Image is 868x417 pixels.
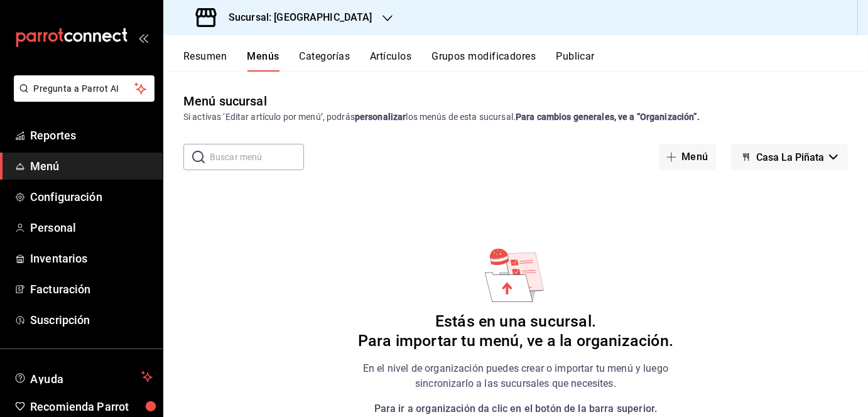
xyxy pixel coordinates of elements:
button: Categorías [300,50,350,72]
a: Pregunta a Parrot AI [9,91,155,104]
button: Artículos [370,50,411,72]
span: Recomienda Parrot [30,398,153,415]
strong: personalizar [355,112,406,122]
strong: Para ir a organización da clic en el botón de la barra superior. [374,403,658,414]
span: Personal [30,219,153,236]
button: Menús [247,50,279,72]
span: Casa La Piñata [756,151,824,163]
span: Suscripción [30,311,153,328]
button: Publicar [556,50,595,72]
button: open_drawer_menu [138,33,148,43]
button: Grupos modificadores [431,50,536,72]
div: Si activas ‘Editar artículo por menú’, podrás los menús de esta sucursal. [183,111,848,124]
span: Reportes [30,127,153,144]
div: Menú sucursal [183,92,267,111]
input: Buscar menú [210,144,304,170]
span: Pregunta a Parrot AI [34,82,135,95]
strong: Para cambios generales, ve a “Organización”. [516,112,700,122]
span: Ayuda [30,369,136,384]
span: Facturación [30,281,153,298]
button: Casa La Piñata [731,144,848,170]
h6: Estás en una sucursal. Para importar tu menú, ve a la organización. [358,312,673,351]
button: Resumen [183,50,227,72]
span: Configuración [30,188,153,205]
p: En el nivel de organización puedes crear o importar tu menú y luego sincronizarlo a las sucursale... [357,361,674,391]
button: Menú [659,144,716,170]
h3: Sucursal: [GEOGRAPHIC_DATA] [219,10,372,25]
button: Pregunta a Parrot AI [14,75,155,102]
span: Inventarios [30,250,153,267]
span: Menú [30,158,153,175]
div: navigation tabs [183,50,868,72]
